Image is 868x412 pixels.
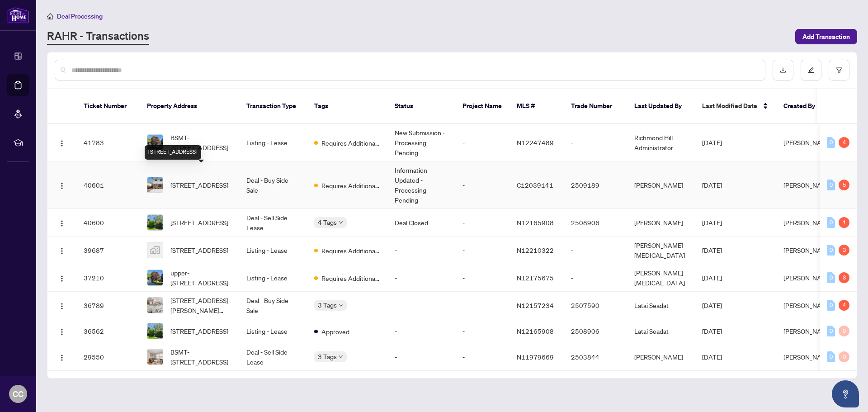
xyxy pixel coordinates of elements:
[147,349,163,365] img: thumbnail-img
[239,292,307,319] td: Deal - Buy Side Sale
[318,217,337,227] span: 4 Tags
[55,270,69,285] button: Logo
[140,89,239,124] th: Property Address
[839,300,849,311] div: 4
[702,218,722,227] span: [DATE]
[517,218,554,227] span: N12165908
[58,275,66,282] img: Logo
[802,29,850,44] span: Add Transaction
[318,351,337,362] span: 3 Tags
[627,292,695,319] td: Latai Seadat
[839,351,849,362] div: 0
[702,181,722,189] span: [DATE]
[702,274,722,282] span: [DATE]
[783,246,832,254] span: [PERSON_NAME]
[627,124,695,161] td: Richmond Hill Administrator
[58,247,66,255] img: Logo
[170,268,232,288] span: upper-[STREET_ADDRESS]
[76,292,140,319] td: 36789
[147,242,163,258] img: thumbnail-img
[170,326,228,336] span: [STREET_ADDRESS]
[387,264,455,292] td: -
[839,180,849,190] div: 5
[339,220,343,225] span: down
[702,353,722,361] span: [DATE]
[58,303,66,310] img: Logo
[827,300,835,311] div: 0
[147,298,163,313] img: thumbnail-img
[321,273,380,283] span: Requires Additional Docs
[702,138,722,147] span: [DATE]
[773,60,793,81] button: download
[239,237,307,264] td: Listing - Lease
[47,28,149,45] a: RAHR - Transactions
[517,301,554,309] span: N12157234
[76,161,140,209] td: 40601
[7,7,29,24] img: logo
[627,343,695,371] td: [PERSON_NAME]
[827,217,835,228] div: 0
[839,326,849,336] div: 0
[827,245,835,256] div: 0
[839,245,849,256] div: 3
[318,300,337,310] span: 3 Tags
[239,89,307,124] th: Transaction Type
[239,161,307,209] td: Deal - Buy Side Sale
[387,343,455,371] td: -
[517,327,554,335] span: N12165908
[808,67,814,73] span: edit
[170,133,232,152] span: BSMT-[STREET_ADDRESS]
[827,137,835,148] div: 0
[13,388,24,400] span: CC
[55,135,69,150] button: Logo
[564,89,627,124] th: Trade Number
[783,353,832,361] span: [PERSON_NAME]
[239,264,307,292] td: Listing - Lease
[517,138,554,147] span: N12247489
[839,272,849,283] div: 3
[58,354,66,361] img: Logo
[387,319,455,343] td: -
[509,89,564,124] th: MLS #
[455,343,509,371] td: -
[627,264,695,292] td: [PERSON_NAME][MEDICAL_DATA]
[564,124,627,161] td: -
[58,328,66,336] img: Logo
[147,323,163,339] img: thumbnail-img
[170,218,228,227] span: [STREET_ADDRESS]
[145,145,201,160] div: [STREET_ADDRESS]
[517,274,554,282] span: N12175675
[564,237,627,264] td: -
[339,303,343,308] span: down
[47,13,53,19] span: home
[702,301,722,309] span: [DATE]
[239,343,307,371] td: Deal - Sell Side Lease
[783,327,832,335] span: [PERSON_NAME]
[783,138,832,147] span: [PERSON_NAME]
[564,319,627,343] td: 2508906
[564,264,627,292] td: -
[387,124,455,161] td: New Submission - Processing Pending
[339,355,343,359] span: down
[783,218,832,227] span: [PERSON_NAME]
[55,215,69,230] button: Logo
[702,101,757,111] span: Last Modified Date
[147,215,163,230] img: thumbnail-img
[147,270,163,285] img: thumbnail-img
[147,177,163,193] img: thumbnail-img
[55,298,69,313] button: Logo
[839,137,849,148] div: 4
[827,351,835,362] div: 0
[387,161,455,209] td: Information Updated - Processing Pending
[627,161,695,209] td: [PERSON_NAME]
[58,220,66,227] img: Logo
[387,89,455,124] th: Status
[783,274,832,282] span: [PERSON_NAME]
[76,89,140,124] th: Ticket Number
[387,237,455,264] td: -
[170,347,232,367] span: BSMT-[STREET_ADDRESS]
[627,319,695,343] td: Latai Seadat
[455,209,509,237] td: -
[76,264,140,292] td: 37210
[783,301,832,309] span: [PERSON_NAME]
